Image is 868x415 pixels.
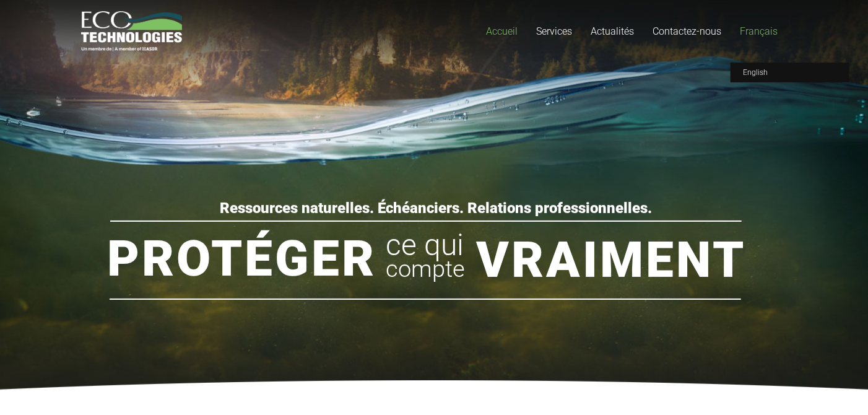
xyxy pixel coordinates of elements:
[107,228,376,290] rs-layer: Protéger
[81,11,182,51] a: logo_EcoTech_ASDR_RGB
[220,201,652,215] rs-layer: Ressources naturelles. Échéanciers. Relations professionnelles.
[743,68,768,77] span: English
[731,63,849,82] a: English
[740,25,778,37] span: Français
[386,251,465,287] rs-layer: compte
[536,25,572,37] span: Services
[386,227,464,263] rs-layer: ce qui
[486,25,518,37] span: Accueil
[653,25,721,37] span: Contactez-nous
[476,229,746,291] rs-layer: Vraiment
[591,25,634,37] span: Actualités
